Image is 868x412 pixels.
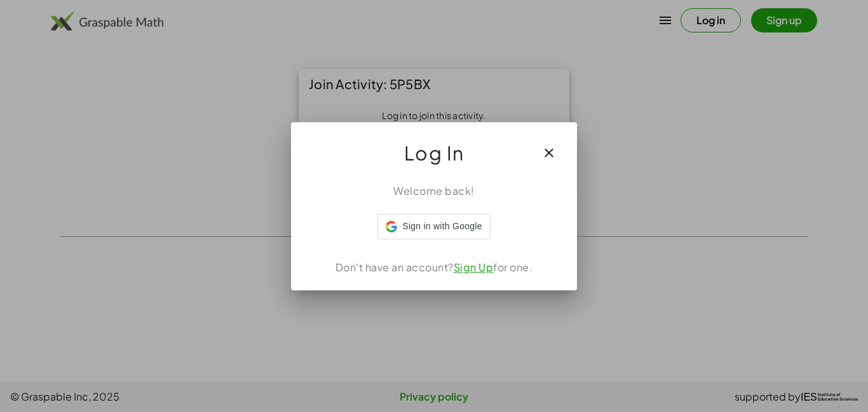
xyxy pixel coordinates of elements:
[306,183,562,199] div: Welcome back!
[454,260,494,274] a: Sign Up
[402,220,482,233] span: Sign in with Google
[404,138,465,168] span: Log In
[306,260,562,275] div: Don't have an account? for one.
[377,214,490,239] div: Sign in with Google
